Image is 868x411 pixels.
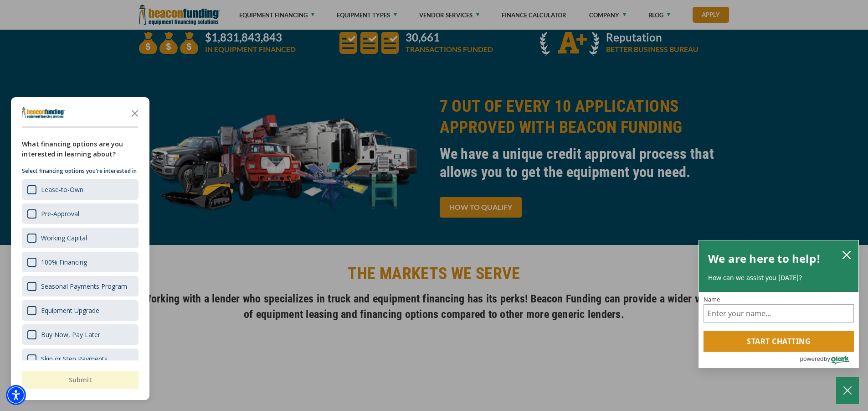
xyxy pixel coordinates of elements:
div: Seasonal Payments Program [22,276,139,297]
div: Buy Now, Pay Later [41,330,100,339]
div: olark chatbox [699,240,859,369]
div: Buy Now, Pay Later [22,324,139,345]
h2: We are here to help! [708,250,821,268]
div: Equipment Upgrade [22,300,139,321]
button: Close the survey [126,104,144,122]
div: Working Capital [22,228,139,248]
div: Seasonal Payments Program [41,282,127,291]
div: Survey [11,97,149,400]
div: Lease-to-Own [41,185,83,194]
button: Submit [22,371,139,389]
div: Lease-to-Own [22,179,139,200]
img: Company logo [22,107,65,118]
div: 100% Financing [22,252,139,272]
div: Skip or Step Payments [22,349,139,369]
button: Start chatting [704,331,854,352]
div: Accessibility Menu [6,385,26,405]
button: close chatbox [839,248,854,261]
div: Working Capital [41,234,87,242]
span: powered [800,353,823,364]
a: Powered by Olark [800,352,858,368]
div: Equipment Upgrade [41,306,99,315]
p: Select financing options you're interested in [22,166,139,176]
div: 100% Financing [41,258,87,266]
div: What financing options are you interested in learning about? [22,139,139,159]
input: Name [704,304,854,323]
button: Close Chatbox [836,377,859,404]
p: How can we assist you [DATE]? [708,273,849,282]
div: Skip or Step Payments [41,354,108,363]
label: Name [704,297,854,302]
div: Pre-Approval [22,203,139,224]
div: Pre-Approval [41,209,79,218]
span: by [824,353,830,364]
